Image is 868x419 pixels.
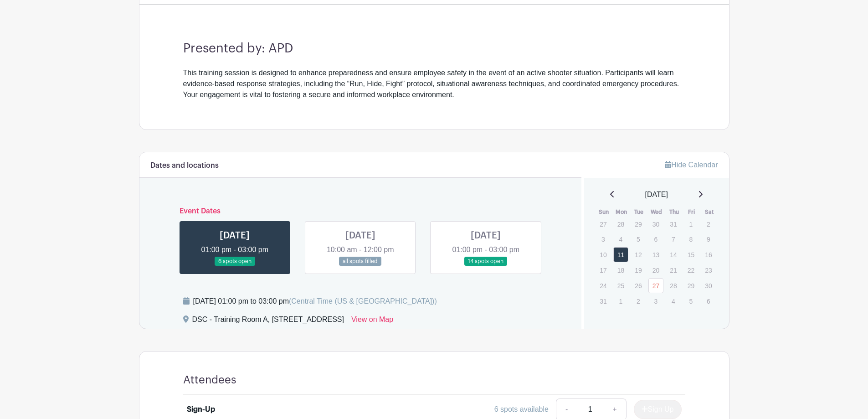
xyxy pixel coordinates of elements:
a: View on Map [351,314,393,329]
p: 16 [701,248,716,262]
p: 1 [683,217,699,231]
p: 17 [596,263,611,277]
th: Fri [683,207,701,217]
th: Mon [613,207,631,217]
th: Tue [630,207,648,217]
div: [DATE] 01:00 pm to 03:00 pm [193,296,437,307]
span: [DATE] [645,189,668,200]
p: 4 [613,232,628,246]
p: 6 [701,294,716,308]
a: 27 [648,278,663,293]
p: 2 [631,294,646,308]
p: 20 [648,263,663,277]
p: 28 [666,279,681,293]
a: 11 [613,247,628,262]
p: 19 [631,263,646,277]
p: 18 [613,263,628,277]
h3: Presented by: APD [183,41,685,57]
p: 26 [631,279,646,293]
th: Sun [595,207,613,217]
p: 12 [631,248,646,262]
p: 29 [631,217,646,231]
p: 27 [596,217,611,231]
th: Thu [665,207,683,217]
span: (Central Time (US & [GEOGRAPHIC_DATA])) [289,297,437,305]
p: 21 [666,263,681,277]
p: 13 [648,248,663,262]
p: 9 [701,232,716,246]
p: 31 [596,294,611,308]
div: This training session is designed to enhance preparedness and ensure employee safety in the event... [183,67,685,100]
p: 10 [596,248,611,262]
p: 31 [666,217,681,231]
p: 3 [596,232,611,246]
th: Sat [700,207,718,217]
p: 14 [666,248,681,262]
p: 1 [613,294,628,308]
p: 6 [648,232,663,246]
p: 7 [666,232,681,246]
div: Sign-Up [187,404,215,415]
p: 28 [613,217,628,231]
p: 29 [683,279,699,293]
p: 8 [683,232,699,246]
p: 3 [648,294,663,308]
th: Wed [648,207,666,217]
div: 6 spots available [494,404,549,415]
p: 5 [631,232,646,246]
p: 2 [701,217,716,231]
div: DSC - Training Room A, [STREET_ADDRESS] [192,314,344,329]
p: 5 [683,294,699,308]
p: 30 [648,217,663,231]
p: 15 [683,248,699,262]
p: 4 [666,294,681,308]
p: 30 [701,279,716,293]
p: 23 [701,263,716,277]
h4: Attendees [183,373,236,387]
p: 25 [613,279,628,293]
p: 24 [596,279,611,293]
h6: Event Dates [172,207,549,216]
a: Hide Calendar [665,161,718,169]
p: 22 [683,263,699,277]
h6: Dates and locations [150,161,219,170]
